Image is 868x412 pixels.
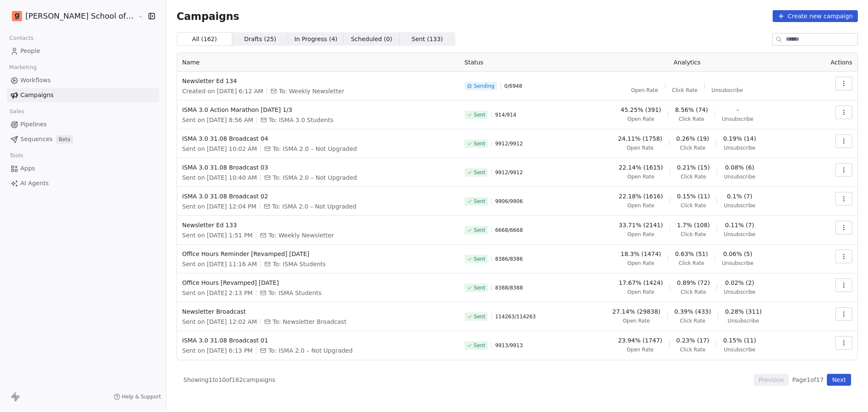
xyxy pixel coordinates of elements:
[7,132,159,146] a: SequencesBeta
[182,106,454,114] span: ISMA 3.0 Action Marathon [DATE] 1/3
[182,202,256,211] span: Sent on [DATE] 12:04 PM
[681,173,706,180] span: Click Rate
[295,35,338,44] span: In Progress ( 4 )
[474,111,485,118] span: Sent
[627,346,654,353] span: Open Rate
[677,221,710,229] span: 1.7% (108)
[723,250,752,258] span: 0.06% (5)
[7,73,159,87] a: Workflows
[723,134,756,143] span: 0.19% (14)
[827,374,851,386] button: Next
[725,163,754,172] span: 0.08% (6)
[680,346,705,353] span: Click Rate
[182,250,454,258] span: Office Hours Reminder [Revamped] [DATE]
[20,135,53,144] span: Sequences
[412,35,443,44] span: Sent ( 133 )
[495,256,523,262] span: 8386 / 8386
[618,134,662,143] span: 24.11% (1758)
[627,145,654,151] span: Open Rate
[182,116,253,124] span: Sent on [DATE] 8:56 AM
[724,173,755,180] span: Unsubscribe
[474,313,485,320] span: Sent
[20,76,51,85] span: Workflows
[7,44,159,58] a: People
[495,140,523,147] span: 9912 / 9912
[20,47,40,56] span: People
[724,289,755,295] span: Unsubscribe
[627,260,654,267] span: Open Rate
[722,260,753,267] span: Unsubscribe
[724,231,755,238] span: Unsubscribe
[184,376,275,384] span: Showing 1 to 10 of 162 campaigns
[754,374,789,386] button: Previous
[273,145,357,153] span: To: ISMA 2.0 – Not Upgraded
[724,202,755,209] span: Unsubscribe
[279,87,345,95] span: To: Weekly Newsletter
[627,289,654,295] span: Open Rate
[723,336,756,345] span: 0.15% (11)
[504,83,522,89] span: 0 / 6948
[680,317,705,324] span: Click Rate
[182,87,263,95] span: Created on [DATE] 6:12 AM
[182,192,454,200] span: ISMA 3.0 31.08 Broadcast 02
[182,231,253,239] span: Sent on [DATE] 1:51 PM
[619,278,663,287] span: 17.67% (1424)
[675,106,708,114] span: 8.56% (74)
[681,202,706,209] span: Click Rate
[612,307,660,316] span: 27.14% (29838)
[182,163,454,172] span: ISMA 3.0 31.08 Broadcast 03
[6,61,40,74] span: Marketing
[268,289,321,297] span: To: ISMA Students
[619,221,663,229] span: 33.71% (2141)
[122,393,161,400] span: Help & Support
[727,192,752,200] span: 0.1% (7)
[177,10,239,22] span: Campaigns
[495,313,536,320] span: 114263 / 114263
[7,88,159,102] a: Campaigns
[631,87,658,94] span: Open Rate
[269,116,333,124] span: To: ISMA 3.0 Students
[182,289,253,297] span: Sent on [DATE] 2:13 PM
[182,278,454,287] span: Office Hours [Revamped] [DATE]
[495,342,523,349] span: 9913 / 9913
[712,87,743,94] span: Unsubscribe
[182,307,454,316] span: Newsletter Broadcast
[627,231,654,238] span: Open Rate
[20,120,47,129] span: Pipelines
[495,111,516,118] span: 914 / 914
[725,307,762,316] span: 0.28% (311)
[792,376,823,384] span: Page 1 of 17
[728,317,759,324] span: Unsubscribe
[182,346,253,355] span: Sent on [DATE] 6:13 PM
[722,116,753,122] span: Unsubscribe
[725,221,754,229] span: 0.11% (7)
[627,202,654,209] span: Open Rate
[273,317,346,326] span: To: Newsletter Broadcast
[182,221,454,229] span: Newsletter Ed 133
[20,91,53,100] span: Campaigns
[474,169,485,176] span: Sent
[773,10,858,22] button: Create new campaign
[677,278,710,287] span: 0.89% (72)
[680,145,705,151] span: Click Rate
[620,250,661,258] span: 18.3% (1474)
[474,342,485,349] span: Sent
[182,260,257,268] span: Sent on [DATE] 11:16 AM
[273,173,357,182] span: To: ISMA 2.0 – Not Upgraded
[619,192,663,200] span: 22.18% (1616)
[182,317,257,326] span: Sent on [DATE] 12:02 AM
[182,173,257,182] span: Sent on [DATE] 10:40 AM
[6,149,27,162] span: Tools
[25,11,136,22] span: [PERSON_NAME] School of Finance LLP
[272,202,356,211] span: To: ISMA 2.0 – Not Upgraded
[268,231,334,239] span: To: Weekly Newsletter
[809,53,857,72] th: Actions
[12,11,22,21] img: Goela%20School%20Logos%20(4).png
[681,289,706,295] span: Click Rate
[677,163,710,172] span: 0.21% (15)
[565,53,809,72] th: Analytics
[10,9,132,23] button: [PERSON_NAME] School of Finance LLP
[56,135,73,144] span: Beta
[7,176,159,190] a: AI Agents
[474,284,485,291] span: Sent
